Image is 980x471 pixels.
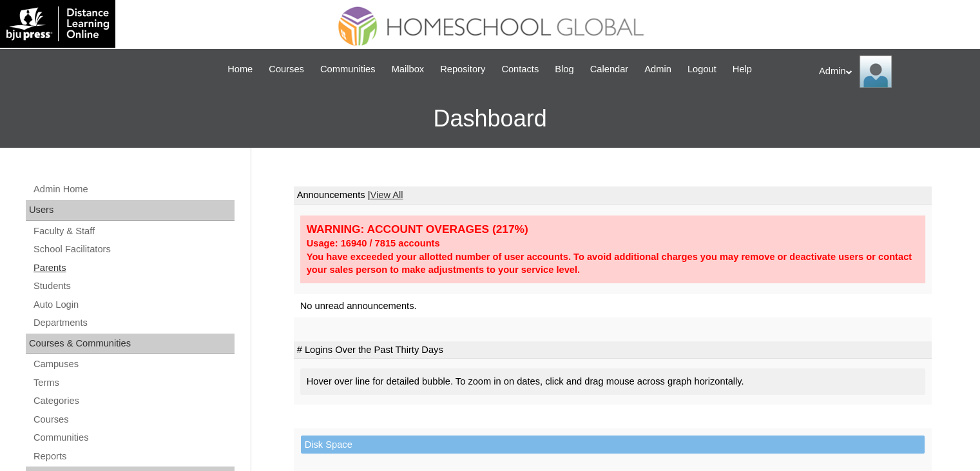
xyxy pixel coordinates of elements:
[638,62,678,77] a: Admin
[584,62,635,77] a: Calendar
[32,375,235,391] a: Terms
[32,356,235,372] a: Campuses
[32,223,235,239] a: Faculty & Staff
[370,190,403,200] a: View All
[307,250,919,277] div: You have exceeded your allotted number of user accounts. To avoid additional charges you may remo...
[294,294,932,318] td: No unread announcements.
[32,181,235,197] a: Admin Home
[32,297,235,313] a: Auto Login
[301,436,925,454] td: Disk Space
[262,62,311,77] a: Courses
[300,368,925,395] div: Hover over line for detailed bubble. To zoom in on dates, click and drag mouse across graph horiz...
[644,62,671,77] span: Admin
[501,62,539,77] span: Contacts
[495,62,545,77] a: Contacts
[555,62,573,77] span: Blog
[294,186,932,205] td: Announcements |
[440,62,485,77] span: Repository
[32,448,235,465] a: Reports
[590,62,628,77] span: Calendar
[32,241,235,257] a: School Facilitators
[26,334,235,354] div: Courses & Communities
[32,278,235,294] a: Students
[294,341,932,359] td: # Logins Over the Past Thirty Days
[32,412,235,428] a: Courses
[6,6,109,41] img: logo-white.png
[221,62,259,77] a: Home
[32,393,235,409] a: Categories
[726,62,758,77] a: Help
[687,62,716,77] span: Logout
[269,62,304,77] span: Courses
[26,200,235,221] div: Users
[860,55,892,88] img: Admin Homeschool Global
[548,62,580,77] a: Blog
[307,222,919,237] div: WARNING: ACCOUNT OVERAGES (217%)
[314,62,382,77] a: Communities
[392,62,425,77] span: Mailbox
[320,62,376,77] span: Communities
[32,260,235,276] a: Parents
[32,430,235,446] a: Communities
[385,62,431,77] a: Mailbox
[227,62,253,77] span: Home
[733,62,752,77] span: Help
[681,62,723,77] a: Logout
[819,55,967,88] div: Admin
[6,90,974,148] h3: Dashboard
[434,62,492,77] a: Repository
[307,238,440,248] strong: Usage: 16940 / 7815 accounts
[32,315,235,331] a: Departments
